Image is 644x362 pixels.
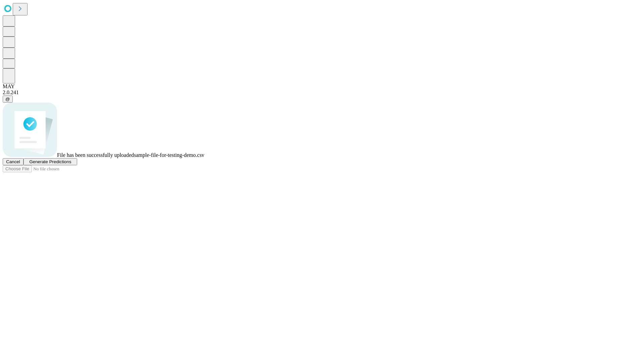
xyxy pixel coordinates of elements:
button: Cancel [3,158,23,165]
span: Generate Predictions [29,159,71,164]
button: Generate Predictions [23,158,77,165]
span: Cancel [6,159,20,164]
span: sample-file-for-testing-demo.csv [134,152,204,158]
button: @ [3,96,13,103]
span: @ [5,97,10,102]
div: 2.0.241 [3,89,641,96]
div: MAY [3,83,641,89]
span: File has been successfully uploaded [57,152,134,158]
